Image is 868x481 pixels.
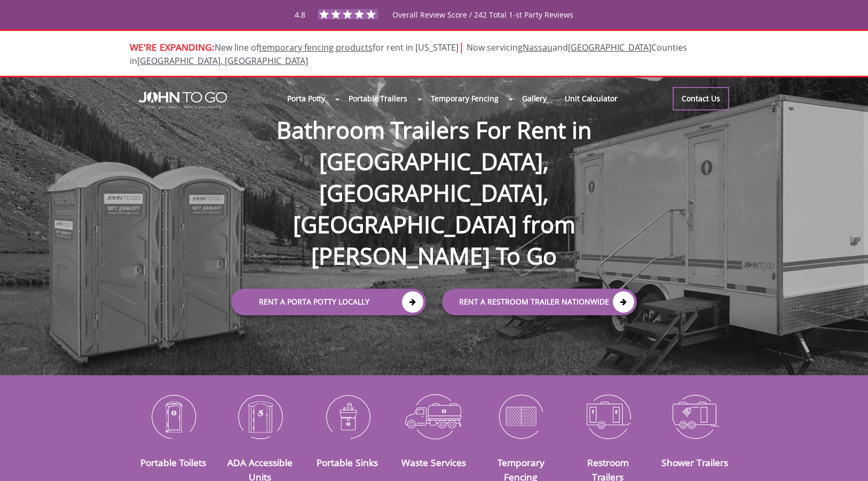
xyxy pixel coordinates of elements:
a: rent a RESTROOM TRAILER Nationwide [442,288,637,315]
a: Portable Toilets [140,456,206,469]
span: Now servicing and Counties in [130,42,687,67]
img: Waste-Services-icon_N.png [399,389,470,444]
h1: Bathroom Trailers For Rent in [GEOGRAPHIC_DATA], [GEOGRAPHIC_DATA], [GEOGRAPHIC_DATA] from [PERSO... [220,80,648,272]
img: Shower-Trailers-icon_N.png [659,389,730,444]
a: [GEOGRAPHIC_DATA] [568,42,651,53]
a: Temporary Fencing [422,87,508,110]
a: temporary fencing products [259,42,373,53]
a: Portable Sinks [317,456,378,469]
span: New line of for rent in [US_STATE] [130,42,687,67]
a: Porta Potty [278,87,334,110]
a: Shower Trailers [661,456,728,469]
a: Gallery [513,87,556,110]
a: Waste Services [401,456,466,469]
button: Live Chat [825,438,868,481]
img: JOHN to go [139,92,227,109]
img: Portable-Toilets-icon_N.png [138,389,209,444]
a: Nassau [523,42,553,53]
a: [GEOGRAPHIC_DATA], [GEOGRAPHIC_DATA] [137,55,308,67]
span: Overall Review Score / 242 Total 1-st Party Reviews [392,10,573,41]
img: ADA-Accessible-Units-icon_N.png [225,389,296,444]
a: Rent a Porta Potty Locally [231,288,426,315]
img: Restroom-Trailers-icon_N.png [572,389,643,444]
span: | [459,39,464,54]
img: Temporary-Fencing-cion_N.png [485,389,556,444]
a: Unit Calculator [556,87,627,110]
a: Portable Trailers [340,87,416,110]
span: 4.8 [295,10,305,20]
span: WE'RE EXPANDING: [130,41,215,53]
a: Contact Us [673,87,729,110]
img: Portable-Sinks-icon_N.png [312,389,383,444]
